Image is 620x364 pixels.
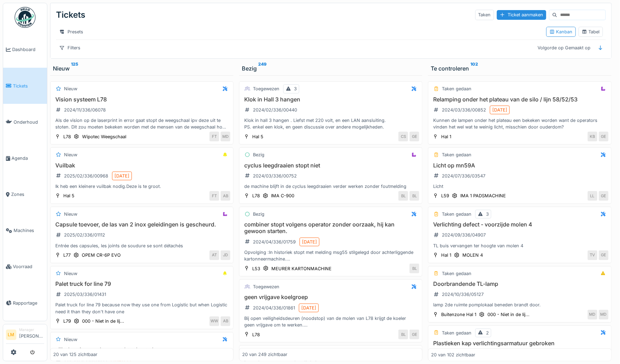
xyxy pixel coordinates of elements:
span: Machines [14,227,44,234]
div: Licht [431,183,608,190]
h3: Vision systeem L78 [53,96,230,103]
div: Toegewezen [253,85,279,92]
a: Dashboard [3,32,47,68]
div: 000 - Niet in de lij... [487,311,530,318]
div: IMA C-900 [271,192,294,199]
div: Taken gedaan [442,85,471,92]
div: AT [209,250,219,260]
div: OPEM CR-6P EVO [82,252,121,258]
div: Bezig [253,151,264,158]
div: JD [221,250,230,260]
div: Ik heb een kleinere vuilbak nodig.Deze is te groot. [53,183,230,190]
div: Kunnen de lampen onder het plateau een bekeken worden want de operators vinden het wel wat te wei... [431,117,608,130]
h3: Plastieken kap verlichtingsarmatuur gebroken [431,340,608,347]
div: de machine blijft in de cyclus leegdraaien verder werken zonder foutmelding [242,183,419,190]
div: Kanban [549,28,573,35]
div: MD [588,310,597,320]
div: Klok in hall 3 hangen . Liefst met 220 volt, en een LAN aansluiting. PS. enkel een klok, en geen ... [242,117,419,130]
div: Nieuw [64,151,77,158]
div: Als de vision op de laserprint in error gaat stopt de weegschaal ipv deze uit te stoten. Dit zou ... [53,117,230,130]
img: Badge_color-CXgf-gQk.svg [15,7,35,28]
div: Nieuw [53,64,231,73]
a: Agenda [3,140,47,176]
div: L78 [63,133,71,140]
a: Onderhoud [3,104,47,140]
div: AB [221,191,230,201]
div: Presets [56,27,86,37]
div: L78 [252,331,260,338]
div: 20 van 249 zichtbaar [242,351,287,358]
div: FT [209,191,219,201]
div: Palet truck for line 79 because now they use one from Logistic but when Logistic need it than the... [53,301,230,315]
h3: Vuilbak [53,162,230,169]
div: Manager [19,327,44,332]
div: Hal 1 [441,252,451,258]
span: Agenda [11,155,44,162]
div: Taken gedaan [442,270,471,277]
div: GE [599,250,609,260]
sup: 125 [71,64,78,73]
div: BL [410,191,419,201]
div: 3 [486,211,489,217]
div: TV [588,250,597,260]
div: Te controleren [431,64,609,73]
div: IMA 1 PADSMACHINE [460,192,506,199]
h3: cyclus leegdraaien stopt niet [242,162,419,169]
div: [DATE] [114,173,129,179]
div: BL [398,330,408,339]
div: Taken gedaan [442,330,471,336]
div: 2024/03/336/00752 [253,173,297,179]
div: Bezig [253,211,264,217]
sup: 249 [258,64,267,73]
div: Bij open veiligheidsdeuren (noodstop) van de molen van L78 krijgt de koeler geen vrijgave om te w... [242,315,419,328]
div: GE [599,132,609,141]
div: CS [398,132,408,141]
a: Zones [3,176,47,213]
div: Taken gedaan [442,211,471,217]
div: 20 van 102 zichtbaar [431,351,475,358]
div: Hal 5 [63,192,74,199]
div: Taken [475,10,494,20]
div: MEURER KARTONMACHINE [271,265,332,272]
h3: Licht op mn59A [431,162,608,169]
div: TL buis vervangen ter hoogte van molen 4 [431,242,608,249]
div: 2024/02/336/00440 [253,107,297,113]
div: [DATE] [302,239,317,245]
div: GE [599,191,609,201]
div: 2025/02/336/00968 [64,173,108,179]
div: Nieuw [64,211,77,217]
div: FT [209,132,219,141]
li: LM [6,330,16,340]
li: [PERSON_NAME] [19,327,44,342]
div: Nieuw [64,270,77,277]
h3: cilinder uitgang dozen rechter kant slag aanpassen [53,347,230,353]
div: Opvolging :In historiek stopt met melding msg55 stilgelegd door achterliggende kartonneermachine.... [242,249,419,262]
div: [DATE] [301,305,316,311]
div: 3 [294,85,297,92]
div: Filters [56,43,84,53]
div: 2024/03/336/00852 [442,107,486,113]
h3: Capsule toevoer, de las van 2 inox geleidingen is gescheurd. [53,221,230,228]
div: lamp 2de ruimte pomplokaal beneden brandt door. [431,301,608,308]
span: Tickets [13,83,44,89]
div: Taken gedaan [442,151,471,158]
div: 2024/04/336/01759 [253,239,296,245]
div: 2 [486,330,489,336]
a: Machines [3,213,47,249]
div: 2025/03/336/01431 [64,291,106,298]
div: 2024/11/336/06078 [64,107,106,113]
div: Buitenzone Hal 1 [441,311,476,318]
div: Nieuw [64,336,77,343]
h3: Verlichting defect - voorzijde molen 4 [431,221,608,228]
div: L59 [441,192,449,199]
span: Onderhoud [14,119,44,125]
div: 2024/07/336/03547 [442,173,485,179]
a: Rapportage [3,285,47,321]
div: WW [209,316,219,326]
div: KB [588,132,597,141]
span: Rapportage [13,300,44,306]
div: 2024/09/336/04907 [442,232,486,238]
div: [DATE] [492,107,507,113]
div: Ticket aanmaken [497,10,546,19]
div: Bezig [242,64,420,73]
